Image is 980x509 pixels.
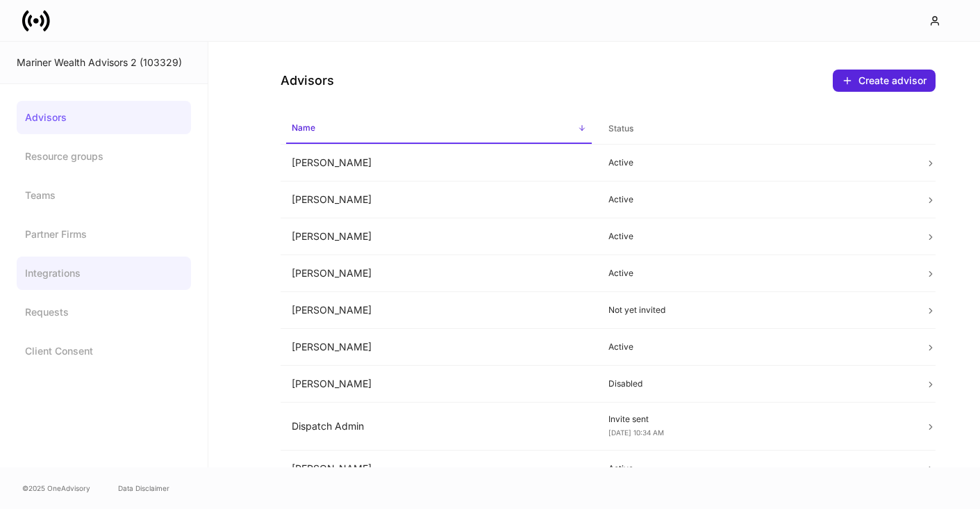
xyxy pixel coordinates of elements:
span: Name [286,114,592,144]
a: Teams [17,179,191,212]
a: Partner Firms [17,218,191,251]
h4: Advisors [281,72,334,89]
p: Active [608,194,903,205]
div: Create advisor [858,74,927,88]
td: [PERSON_NAME] [281,255,597,292]
td: [PERSON_NAME] [281,366,597,403]
span: [DATE] 10:34 AM [608,428,664,437]
td: [PERSON_NAME] [281,292,597,329]
a: Data Disclaimer [118,483,169,494]
a: Integrations [17,257,191,290]
div: Mariner Wealth Advisors 2 (103329) [17,56,191,70]
span: Status [603,115,908,143]
p: Active [608,463,903,474]
a: Resource groups [17,140,191,173]
p: Active [608,268,903,279]
p: Active [608,157,903,168]
p: Active [608,231,903,242]
button: Create advisor [833,70,936,92]
a: Client Consent [17,334,191,368]
p: Invite sent [608,414,903,425]
span: © 2025 OneAdvisory [22,483,90,494]
td: [PERSON_NAME] [281,145,597,181]
td: [PERSON_NAME] [281,451,597,487]
td: [PERSON_NAME] [281,329,597,366]
td: [PERSON_NAME] [281,218,597,255]
a: Requests [17,296,191,329]
p: Not yet invited [608,305,903,316]
p: Disabled [608,378,903,389]
h6: Status [608,122,633,135]
a: Advisors [17,101,191,134]
td: Dispatch Admin [281,403,597,451]
td: [PERSON_NAME] [281,181,597,218]
p: Active [608,341,903,353]
h6: Name [292,121,315,134]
